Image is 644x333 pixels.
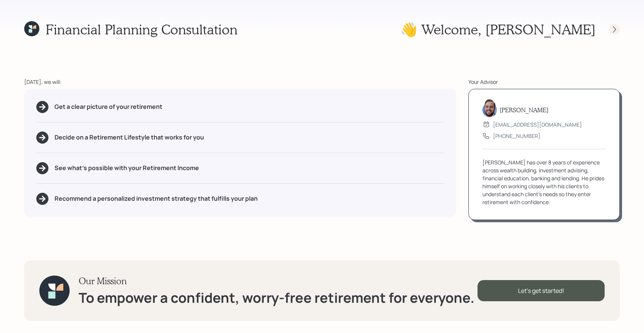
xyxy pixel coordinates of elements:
[482,158,606,206] div: [PERSON_NAME] has over 8 years of experience across wealth building, investment advising, financi...
[54,103,162,110] h5: Get a clear picture of your retirement
[482,99,497,117] img: james-distasi-headshot.png
[79,290,474,306] h1: To empower a confident, worry-free retirement for everyone.
[468,78,620,86] div: Your Advisor
[478,280,605,301] div: Let's get started!
[400,21,596,37] h1: 👋 Welcome , [PERSON_NAME]
[500,106,548,113] h5: [PERSON_NAME]
[24,78,456,86] div: [DATE], we will:
[54,134,204,141] h5: Decide on a Retirement Lifestyle that works for you
[45,21,238,37] h1: Financial Planning Consultation
[54,195,258,202] h5: Recommend a personalized investment strategy that fulfills your plan
[493,132,540,140] div: [PHONE_NUMBER]
[54,164,199,172] h5: See what's possible with your Retirement Income
[493,121,582,129] div: [EMAIL_ADDRESS][DOMAIN_NAME]
[79,276,474,287] h3: Our Mission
